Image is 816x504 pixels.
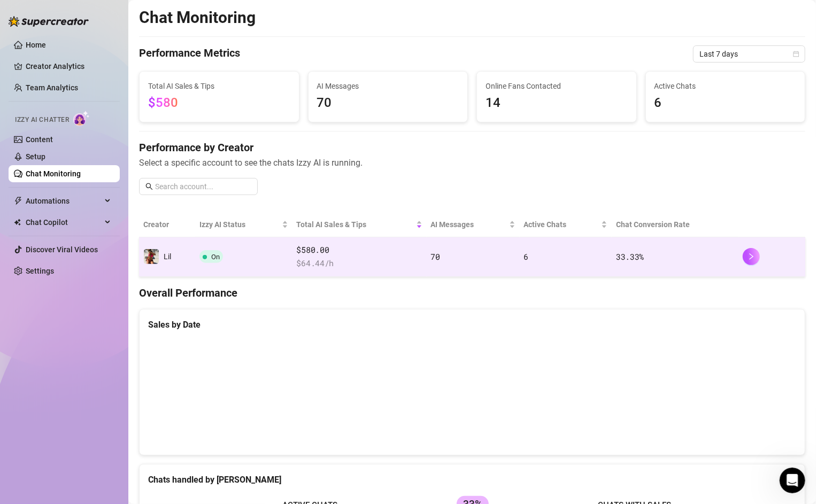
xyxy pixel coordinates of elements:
th: Total AI Sales & Tips [292,212,427,237]
a: Setup [26,152,45,161]
a: Team Analytics [26,83,78,92]
span: right [748,253,755,260]
span: calendar [793,51,799,57]
h4: Performance by Creator [139,140,805,155]
span: Total AI Sales & Tips [297,219,414,230]
th: AI Messages [427,212,520,237]
span: 6 [524,251,529,262]
span: Online Fans Contacted [486,80,628,92]
th: Chat Conversion Rate [612,212,738,237]
span: Chat Copilot [26,214,102,231]
h4: Performance Metrics [139,45,240,63]
span: $580 [148,95,178,110]
span: Active Chats [655,80,797,92]
span: 70 [317,93,459,113]
span: Active Chats [524,219,599,230]
span: 70 [431,251,440,262]
span: $580.00 [297,244,422,257]
span: Select a specific account to see the chats Izzy AI is running. [139,156,805,169]
th: Active Chats [520,212,612,237]
span: Lil [164,252,171,261]
span: thunderbolt [14,197,22,205]
span: AI Messages [431,219,507,230]
span: On [211,253,220,261]
a: Home [26,41,46,49]
span: Izzy AI Chatter [15,115,69,125]
span: 6 [655,93,797,113]
span: $ 64.44 /h [297,257,422,270]
a: Discover Viral Videos [26,245,98,254]
a: Creator Analytics [26,58,111,75]
span: search [145,183,153,190]
img: logo-BBDzfeDw.svg [9,16,89,27]
iframe: Intercom live chat [780,468,805,493]
span: Total AI Sales & Tips [148,80,290,92]
span: 33.33 % [616,251,644,262]
img: Chat Copilot [14,219,21,226]
span: AI Messages [317,80,459,92]
a: Chat Monitoring [26,169,81,178]
span: Izzy AI Status [199,219,280,230]
span: 14 [486,93,628,113]
th: Izzy AI Status [195,212,292,237]
span: Automations [26,192,102,210]
input: Search account... [155,181,251,192]
img: AI Chatter [73,111,90,126]
a: Content [26,135,53,144]
img: Lil [144,249,159,264]
h4: Overall Performance [139,285,805,300]
div: Sales by Date [148,318,796,331]
h2: Chat Monitoring [139,7,256,28]
span: Last 7 days [699,46,799,62]
button: right [743,248,760,265]
a: Settings [26,267,54,275]
div: Chats handled by [PERSON_NAME] [148,473,796,486]
th: Creator [139,212,195,237]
